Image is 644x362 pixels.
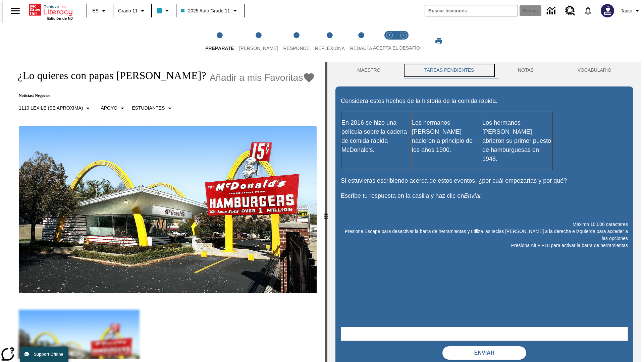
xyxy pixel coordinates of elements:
img: Uno de los primeros locales de McDonald's, con el icónico letrero rojo y los arcos amarillos. [19,126,317,294]
p: Si estuvieras escribiendo acerca de estos eventos, ¿por cuál empezarías y por qué? [341,176,628,185]
div: activity [327,62,641,362]
button: VOCABULARIO [555,62,633,78]
button: Prepárate step 1 of 5 [200,23,239,60]
text: 2 [402,34,404,37]
div: reading [3,62,325,359]
button: Clase: 2025 Auto Grade 11, Selecciona una clase [178,5,241,17]
button: Acepta el desafío lee step 1 of 2 [380,23,399,60]
button: Acepta el desafío contesta step 2 of 2 [394,23,413,60]
button: Añadir a mis Favoritas - ¿Lo quieres con papas fritas? [210,72,315,83]
span: Edición de NJ [47,16,73,20]
button: Support Offline [20,347,68,362]
button: El color de la clase es azul claro. Cambiar el color de la clase. [154,5,174,17]
em: Enviar [464,192,481,199]
h1: ¿Lo quieres con papas [PERSON_NAME]? [11,69,206,82]
text: 1 [388,34,390,37]
button: Abrir el menú lateral [5,1,25,21]
img: Avatar [601,4,614,17]
p: Considera estos hechos de la historia de la comida rápida. [341,97,628,106]
p: En 2016 se hizo una película sobre la cadena de comida rápida McDonald's. [341,118,411,155]
button: Escoja un nuevo avatar [597,2,618,19]
div: Instructional Panel Tabs [335,62,633,78]
p: Presiona Escape para desactivar la barra de herramientas y utiliza las teclas [PERSON_NAME] a la ... [341,228,628,242]
button: Seleccionar estudiante [129,102,176,114]
span: Support Offline [34,352,63,357]
button: Seleccione Lexile, 1110 Lexile (Se aproxima) [16,102,95,114]
div: Pulsa la tecla de intro o la barra espaciadora y luego presiona las flechas de derecha e izquierd... [325,62,327,362]
a: Centro de información [543,2,561,20]
button: Enviar [442,346,526,360]
button: Tipo de apoyo, Apoyo [98,102,129,114]
p: Los hermanos [PERSON_NAME] abrieron su primer puesto de hamburguesas en 1948. [482,118,552,164]
p: Estudiantes [132,105,165,112]
p: 1110 Lexile (Se aproxima) [19,105,83,112]
span: Prepárate [205,46,234,51]
span: Responde [283,46,310,51]
span: Grado 11 [118,7,138,14]
button: Lee step 2 of 5 [234,23,283,60]
span: Redacta [350,46,372,51]
a: Notificaciones [579,2,597,19]
span: ACEPTA EL DESAFÍO [373,45,420,51]
span: 2025 Auto Grade 11 [181,7,230,14]
button: Grado: Grado 11, Elige un grado [115,5,149,17]
p: Máximo 10,000 caracteres [341,221,628,228]
div: Portada [29,2,73,20]
button: Maestro [335,62,402,78]
body: Máximo 10,000 caracteres Presiona Escape para desactivar la barra de herramientas y utiliza las t... [3,5,98,11]
span: Añadir a mis Favoritas [210,72,303,83]
button: Perfil/Configuración [618,5,644,17]
span: Tauto [621,7,632,14]
a: Centro de recursos, Se abrirá en una pestaña nueva. [561,2,579,20]
p: Los hermanos [PERSON_NAME] nacieron a principio de los años 1900. [412,118,482,155]
p: Escribe tu respuesta en la casilla y haz clic en . [341,191,628,200]
span: Reflexiona [315,46,345,51]
p: Apoyo [101,105,117,112]
button: Imprimir [428,35,449,47]
button: Reflexiona step 4 of 5 [310,23,350,60]
input: Buscar campo [425,5,518,16]
button: TAREAS PENDIENTES [402,62,496,78]
span: [PERSON_NAME] [239,46,278,51]
button: Responde step 3 of 5 [278,23,315,60]
p: Presiona Alt + F10 para activar la barra de herramientas [341,242,628,249]
button: Lenguaje: ES, Selecciona un idioma [89,5,111,17]
button: NOTAS [496,62,556,78]
p: Noticias: Negocios [11,93,315,98]
button: Redacta step 5 of 5 [345,23,378,60]
span: ES [92,7,99,14]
